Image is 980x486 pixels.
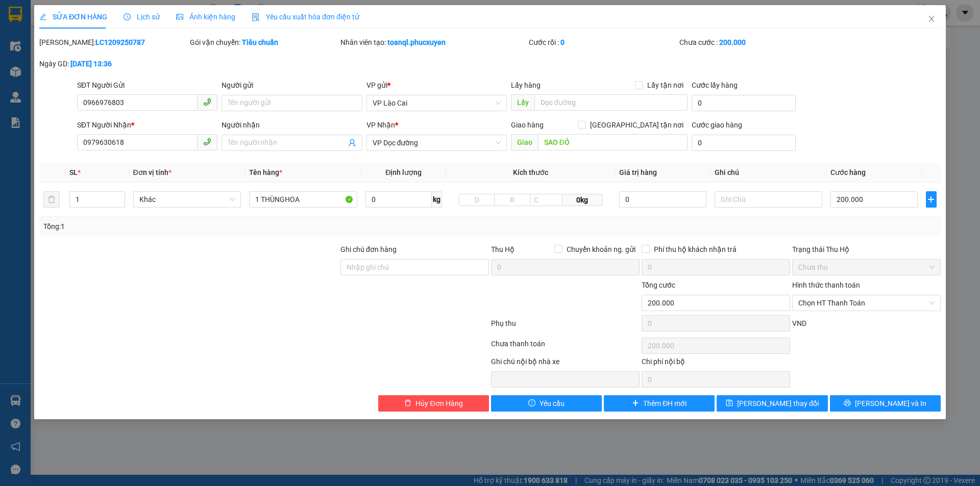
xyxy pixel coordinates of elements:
[529,37,677,48] div: Cước rồi :
[632,399,639,407] span: plus
[642,356,790,371] div: Chi phí nội bộ
[252,13,359,21] span: Yêu cầu xuất hóa đơn điện tử
[490,338,641,356] div: Chưa thanh toán
[737,398,819,409] span: [PERSON_NAME] thay đổi
[855,398,926,409] span: [PERSON_NAME] và In
[490,318,641,336] div: Phụ thu
[560,38,565,46] b: 0
[124,13,160,21] span: Lịch sử
[715,191,823,208] input: Ghi Chú
[538,134,688,150] input: Dọc đường
[494,194,530,206] input: R
[562,194,602,206] span: 0kg
[43,191,60,208] button: delete
[927,15,936,23] span: close
[726,399,733,407] span: save
[792,244,941,255] div: Trạng thái Thu Hộ
[692,81,738,89] label: Cước lấy hàng
[798,295,935,311] span: Chọn HT Thanh Toán
[249,191,357,208] input: VD: Bàn, Ghế
[926,195,936,203] span: plus
[404,399,411,407] span: delete
[562,244,640,255] span: Chuyển khoản ng. gửi
[69,168,78,176] span: SL
[491,356,640,371] div: Ghi chú nội bộ nhà xe
[39,58,188,69] div: Ngày GD:
[650,244,741,255] span: Phí thu hộ khách nhận trả
[692,95,796,111] input: Cước lấy hàng
[385,168,422,176] span: Định lượng
[373,135,501,150] span: VP Dọc đường
[348,139,356,147] span: user-add
[77,119,217,131] div: SĐT Người Nhận
[459,194,495,206] input: D
[222,119,362,131] div: Người nhận
[366,121,395,129] span: VP Nhận
[387,38,446,46] b: toanql.phucxuyen
[926,191,937,208] button: plus
[95,38,145,46] b: LC1209250787
[530,194,562,206] input: C
[249,168,282,176] span: Tên hàng
[70,60,112,68] b: [DATE] 13:36
[203,98,211,106] span: phone
[830,395,941,412] button: printer[PERSON_NAME] và In
[203,138,211,146] span: phone
[692,135,796,151] input: Cước giao hàng
[534,94,688,111] input: Dọc đường
[39,13,107,21] span: SỬA ĐƠN HÀNG
[415,398,462,409] span: Hủy Đơn Hàng
[340,245,397,253] label: Ghi chú đơn hàng
[528,399,535,407] span: exclamation-circle
[39,37,188,48] div: [PERSON_NAME]:
[511,94,534,111] span: Lấy
[511,134,538,150] span: Giao
[642,281,675,289] span: Tổng cước
[692,121,742,129] label: Cước giao hàng
[176,13,183,20] span: picture
[190,37,338,48] div: Gói vận chuyển:
[513,168,548,176] span: Kích thước
[679,37,828,48] div: Chưa cước :
[586,119,688,131] span: [GEOGRAPHIC_DATA] tận nơi
[643,80,688,91] span: Lấy tận nơi
[540,398,565,409] span: Yêu cầu
[77,80,217,91] div: SĐT Người Gửi
[491,245,514,253] span: Thu Hộ
[139,192,235,207] span: Khác
[39,13,46,20] span: edit
[792,281,860,289] label: Hình thức thanh toán
[242,38,278,46] b: Tiêu chuẩn
[366,80,507,91] div: VP gửi
[511,81,541,89] span: Lấy hàng
[719,38,746,46] b: 200.000
[643,398,687,409] span: Thêm ĐH mới
[43,221,378,232] div: Tổng: 1
[619,168,657,176] span: Giá trị hàng
[176,13,235,21] span: Ảnh kiện hàng
[378,395,489,412] button: deleteHủy Đơn Hàng
[222,80,362,91] div: Người gửi
[830,168,866,176] span: Cước hàng
[340,259,489,275] input: Ghi chú đơn hàng
[844,399,851,407] span: printer
[491,395,602,412] button: exclamation-circleYêu cầu
[710,163,827,183] th: Ghi chú
[252,13,260,21] img: icon
[604,395,715,412] button: plusThêm ĐH mới
[798,260,935,275] span: Chưa thu
[133,168,171,176] span: Đơn vị tính
[373,95,501,111] span: VP Lào Cai
[511,121,544,129] span: Giao hàng
[124,13,131,20] span: clock-circle
[917,5,946,34] button: Close
[340,37,527,48] div: Nhân viên tạo:
[717,395,827,412] button: save[PERSON_NAME] thay đổi
[432,191,442,208] span: kg
[792,319,806,327] span: VND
